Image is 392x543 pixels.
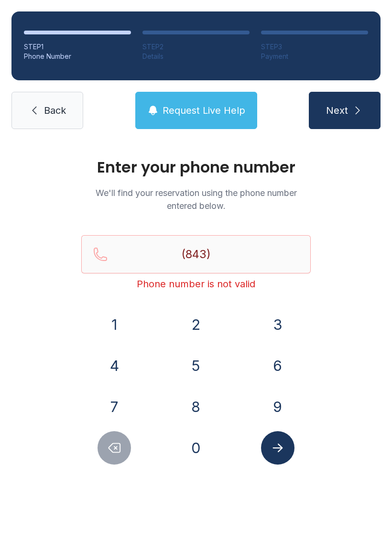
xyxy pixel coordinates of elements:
h1: Enter your phone number [81,160,311,175]
button: 1 [98,308,131,341]
span: Back [44,104,66,117]
button: 5 [179,349,213,382]
button: 6 [261,349,294,382]
div: Phone Number [24,52,131,61]
p: We'll find your reservation using the phone number entered below. [81,186,311,212]
button: 8 [179,390,213,424]
div: Details [142,52,250,61]
div: STEP 3 [261,42,368,52]
span: Request Live Help [163,104,245,117]
button: 7 [98,390,131,424]
button: 4 [98,349,131,382]
input: Reservation phone number [81,235,311,273]
button: Submit lookup form [261,431,294,465]
div: STEP 1 [24,42,131,52]
span: Next [326,104,348,117]
button: 3 [261,308,294,341]
div: Phone number is not valid [81,277,311,291]
button: Delete number [98,431,131,465]
button: 9 [261,390,294,424]
div: Payment [261,52,368,61]
button: 0 [179,431,213,465]
button: 2 [179,308,213,341]
div: STEP 2 [142,42,250,52]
